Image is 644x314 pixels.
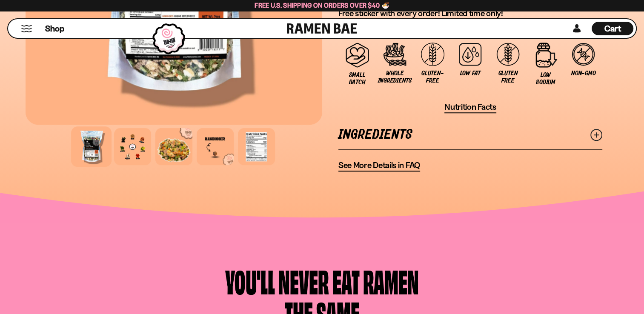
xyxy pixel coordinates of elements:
a: Shop [45,22,64,35]
a: See More Details in FAQ [338,160,420,171]
span: Cart [604,23,621,34]
div: Never [278,265,329,297]
span: Low Sodium [531,71,561,86]
span: Gluten Free [493,70,523,84]
div: You'll [225,265,275,297]
span: Non-GMO [571,70,595,77]
span: Small Batch [343,71,372,86]
div: Eat [332,265,360,297]
button: Nutrition Facts [444,102,496,113]
span: Nutrition Facts [444,102,496,112]
span: Whole Ingredients [378,70,412,84]
a: Cart [592,19,633,38]
span: Low Fat [460,70,481,77]
span: Free U.S. Shipping on Orders over $40 🍜 [255,1,389,9]
span: See More Details in FAQ [338,160,420,171]
span: Gluten-free [418,70,447,84]
span: Shop [45,23,64,34]
div: Ramen [363,265,419,297]
a: Ingredients [338,120,602,149]
button: Mobile Menu Trigger [21,25,32,32]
